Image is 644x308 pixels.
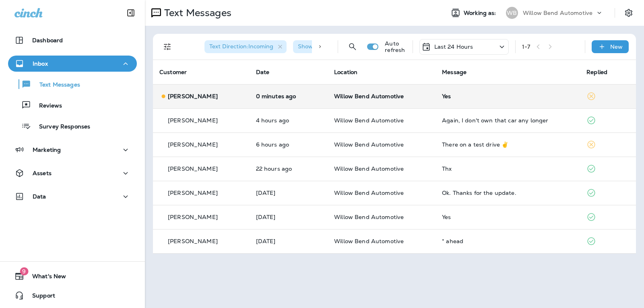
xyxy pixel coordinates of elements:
span: Support [24,292,55,302]
span: Willow Bend Automotive [334,93,404,100]
span: Willow Bend Automotive [334,141,404,148]
p: Sep 4, 2025 11:36 AM [256,117,322,124]
p: Sep 3, 2025 01:25 PM [256,190,322,196]
span: Text Direction : Incoming [209,43,273,50]
p: [PERSON_NAME] [168,141,218,148]
span: Replied [586,68,607,76]
p: [PERSON_NAME] [168,93,218,99]
p: Marketing [33,147,61,153]
div: Text Direction:Incoming [204,40,287,53]
p: Sep 4, 2025 03:37 PM [256,93,322,99]
button: Marketing [8,142,137,158]
div: Yes [442,214,574,220]
p: Auto refresh [385,40,406,53]
span: Working as: [464,10,498,17]
button: 9What's New [8,268,137,284]
button: Filters [159,39,175,55]
p: Willow Bend Automotive [523,10,592,16]
div: 1 - 7 [522,43,530,50]
div: There on a test drive ✌️ [442,141,574,148]
button: Survey Responses [8,118,137,134]
button: Support [8,287,137,304]
p: Survey Responses [31,123,90,131]
p: [PERSON_NAME] [168,165,218,172]
span: Message [442,68,466,76]
span: Willow Bend Automotive [334,165,404,172]
button: Collapse Sidebar [120,5,142,21]
p: Text Messages [31,81,80,89]
span: Show Start/Stop/Unsubscribe : true [298,43,395,50]
p: Inbox [33,60,48,67]
button: Inbox [8,56,137,72]
div: Ok. Thanks for the update. [442,190,574,196]
span: Customer [159,68,187,76]
p: [PERSON_NAME] [168,117,218,124]
button: Text Messages [8,76,137,93]
button: Search Messages [345,39,361,55]
span: What's New [24,273,66,283]
p: [PERSON_NAME] [168,238,218,244]
button: Assets [8,165,137,181]
div: WB [506,7,518,19]
p: Reviews [31,102,62,110]
span: Willow Bend Automotive [334,189,404,196]
p: Data [33,193,46,200]
span: 9 [20,267,28,275]
span: Willow Bend Automotive [334,213,404,221]
p: Last 24 Hours [434,43,473,50]
button: Dashboard [8,32,137,48]
p: Sep 3, 2025 04:45 PM [256,165,322,172]
p: [PERSON_NAME] [168,214,218,220]
div: Yes [442,93,574,99]
span: Date [256,68,270,76]
p: Sep 3, 2025 11:33 AM [256,214,322,220]
div: Show Start/Stop/Unsubscribe:true [293,40,408,53]
button: Data [8,188,137,205]
p: Text Messages [161,7,231,19]
p: New [610,43,623,50]
div: Again, I don't own that car any longer [442,117,574,124]
span: Willow Bend Automotive [334,117,404,124]
span: Willow Bend Automotive [334,238,404,245]
button: Settings [621,6,636,20]
p: [PERSON_NAME] [168,190,218,196]
span: Location [334,68,357,76]
div: Thx [442,165,574,172]
p: Dashboard [32,37,63,43]
button: Reviews [8,97,137,114]
div: * ahead [442,238,574,244]
p: Sep 3, 2025 10:17 AM [256,238,322,244]
p: Assets [33,170,52,176]
p: Sep 4, 2025 09:27 AM [256,141,322,148]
